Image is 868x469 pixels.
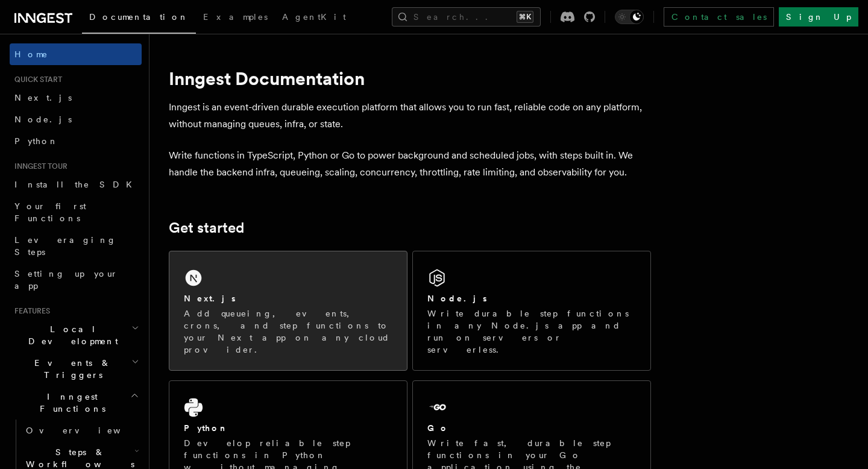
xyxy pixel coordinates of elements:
[14,235,116,257] span: Leveraging Steps
[26,426,150,435] span: Overview
[427,292,487,304] h2: Node.js
[275,4,353,33] a: AgentKit
[89,12,189,22] span: Documentation
[184,292,236,304] h2: Next.js
[21,420,142,441] a: Overview
[427,307,636,356] p: Write durable step functions in any Node.js app and run on servers or serverless.
[10,109,142,130] a: Node.js
[10,195,142,229] a: Your first Functions
[196,4,275,33] a: Examples
[10,75,62,84] span: Quick start
[10,229,142,263] a: Leveraging Steps
[10,263,142,297] a: Setting up your app
[392,7,541,27] button: Search...⌘K
[14,180,139,189] span: Install the SDK
[169,219,244,236] a: Get started
[203,12,268,22] span: Examples
[169,251,407,371] a: Next.jsAdd queueing, events, crons, and step functions to your Next app on any cloud provider.
[14,269,118,291] span: Setting up your app
[10,306,50,316] span: Features
[779,7,858,27] a: Sign Up
[14,115,72,124] span: Node.js
[14,136,58,146] span: Python
[169,99,651,133] p: Inngest is an event-driven durable execution platform that allows you to run fast, reliable code ...
[184,422,228,434] h2: Python
[10,391,130,415] span: Inngest Functions
[412,251,651,371] a: Node.jsWrite durable step functions in any Node.js app and run on servers or serverless.
[10,386,142,420] button: Inngest Functions
[664,7,774,27] a: Contact sales
[282,12,346,22] span: AgentKit
[517,11,533,23] kbd: ⌘K
[169,147,651,181] p: Write functions in TypeScript, Python or Go to power background and scheduled jobs, with steps bu...
[184,307,392,356] p: Add queueing, events, crons, and step functions to your Next app on any cloud provider.
[10,162,68,171] span: Inngest tour
[82,4,196,34] a: Documentation
[14,93,72,102] span: Next.js
[169,68,651,89] h1: Inngest Documentation
[14,201,86,223] span: Your first Functions
[10,174,142,195] a: Install the SDK
[10,43,142,65] a: Home
[10,357,131,381] span: Events & Triggers
[427,422,449,434] h2: Go
[10,87,142,109] a: Next.js
[615,10,644,24] button: Toggle dark mode
[10,323,131,347] span: Local Development
[14,48,48,60] span: Home
[10,352,142,386] button: Events & Triggers
[10,130,142,152] a: Python
[10,318,142,352] button: Local Development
